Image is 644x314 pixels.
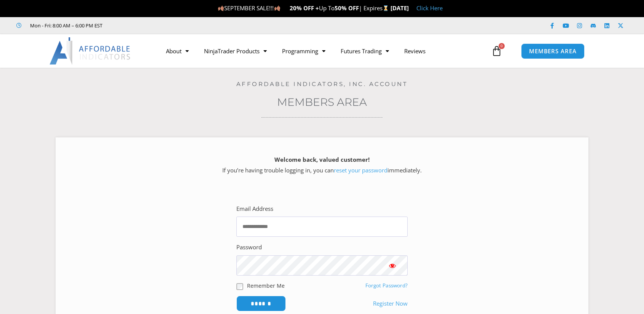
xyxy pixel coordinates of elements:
[499,43,505,49] span: 0
[274,156,370,163] strong: Welcome back, valued customer!
[218,4,390,12] span: SEPTEMBER SALE!!! Up To | Expires
[274,42,333,60] a: Programming
[113,22,227,29] iframe: Customer reviews powered by Trustpilot
[158,42,196,60] a: About
[391,4,409,12] strong: [DATE]
[158,42,489,60] nav: Menu
[274,5,280,11] img: 🍂
[236,80,408,88] a: Affordable Indicators, Inc. Account
[28,21,102,30] span: Mon - Fri: 8:00 AM – 6:00 PM EST
[236,204,273,214] label: Email Address
[521,43,585,59] a: MEMBERS AREA
[335,4,359,12] strong: 50% OFF
[290,4,319,12] strong: 20% OFF +
[397,42,433,60] a: Reviews
[277,96,367,108] a: Members Area
[334,166,387,174] a: reset your password
[383,5,389,11] img: ⌛
[196,42,274,60] a: NinjaTrader Products
[373,298,408,309] a: Register Now
[365,282,408,289] a: Forgot Password?
[49,37,131,65] img: LogoAI | Affordable Indicators – NinjaTrader
[529,48,577,54] span: MEMBERS AREA
[236,242,262,253] label: Password
[480,40,513,62] a: 0
[416,4,443,12] a: Click Here
[69,155,575,176] p: If you’re having trouble logging in, you can immediately.
[218,5,224,11] img: 🍂
[247,282,285,290] label: Remember Me
[377,255,408,276] button: Show password
[333,42,397,60] a: Futures Trading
